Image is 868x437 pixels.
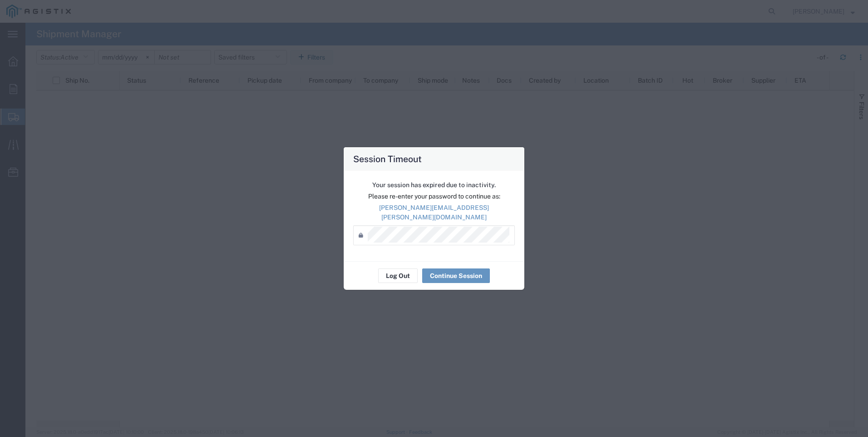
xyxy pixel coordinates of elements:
[353,192,515,201] p: Please re-enter your password to continue as:
[378,268,418,283] button: Log Out
[353,203,515,222] p: [PERSON_NAME][EMAIL_ADDRESS][PERSON_NAME][DOMAIN_NAME]
[422,268,490,283] button: Continue Session
[353,152,422,165] h4: Session Timeout
[353,180,515,190] p: Your session has expired due to inactivity.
